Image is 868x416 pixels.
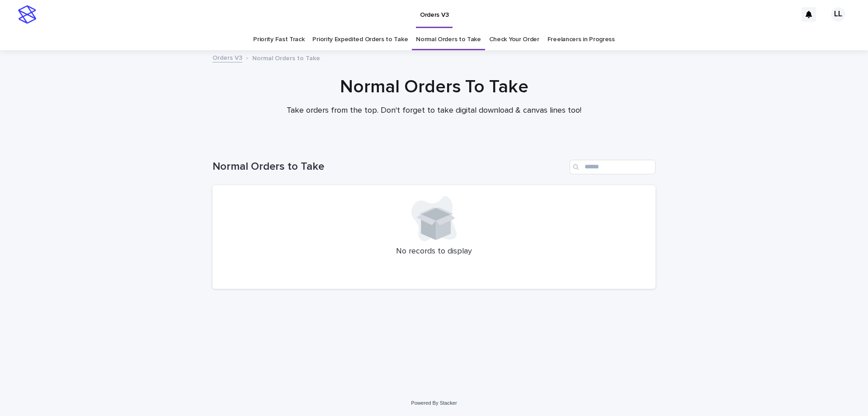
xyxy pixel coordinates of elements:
[212,160,566,173] h1: Normal Orders to Take
[212,76,656,98] h1: Normal Orders To Take
[223,247,645,257] p: No records to display
[489,29,539,50] a: Check Your Order
[212,52,242,62] a: Orders V3
[547,29,615,50] a: Freelancers in Progress
[18,5,36,24] img: stacker-logo-s-only.png
[831,7,845,22] div: LL
[252,53,320,62] p: Normal Orders to Take
[312,29,408,50] a: Priority Expedited Orders to Take
[416,29,481,50] a: Normal Orders to Take
[411,400,457,406] a: Powered By Stacker
[253,29,304,50] a: Priority Fast Track
[570,160,656,174] input: Search
[253,106,615,116] p: Take orders from the top. Don't forget to take digital download & canvas lines too!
